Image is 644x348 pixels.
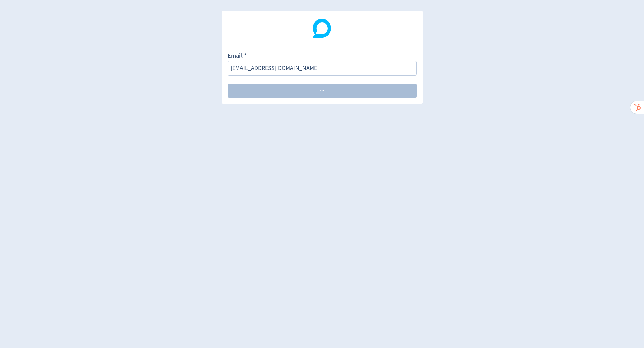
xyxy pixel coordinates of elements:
[313,19,331,38] img: Digivizer Logo
[321,88,323,94] span: ·
[323,88,324,94] span: ·
[228,52,247,61] label: Email *
[320,88,321,94] span: ·
[228,84,417,98] button: ···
